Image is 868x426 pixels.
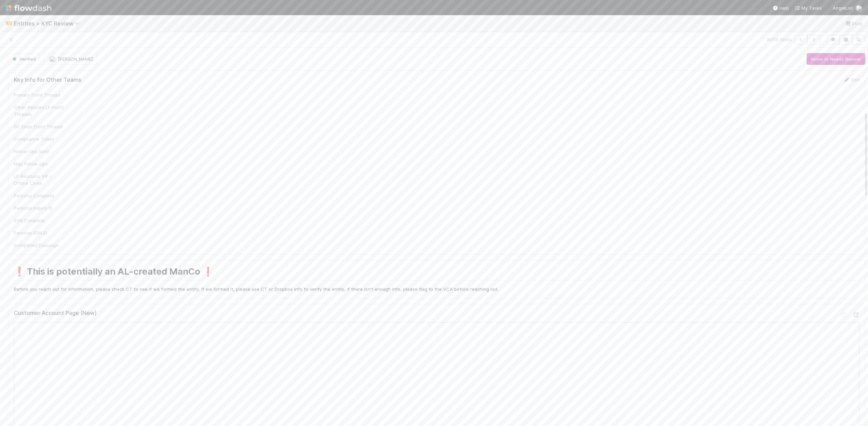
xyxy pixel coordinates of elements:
span: My Tasks [795,5,822,11]
div: LP Relations VIP / Offline Close [14,173,66,187]
img: logo-inverted-e16ddd16eac7371096b0.svg [6,2,51,14]
button: [PERSON_NAME] [43,53,97,65]
span: Verified [11,56,36,62]
div: Max Follow-Ups [14,160,66,167]
div: Persona Inquiry ID [14,205,66,211]
span: 9 of 16 tasks [767,36,792,43]
div: GP Email Front Thread [14,123,66,130]
div: Compliance Ticket [14,136,66,142]
div: SSN Complete [14,217,66,224]
p: Before you reach out for information, please check CT to see if we formed the entity. If we forme... [14,286,859,293]
div: Other Related LP Front Threads [14,104,66,118]
img: avatar_ef15843f-6fde-4057-917e-3fb236f438ca.png [856,5,862,12]
h5: Key Info for Other Teams [14,77,81,83]
div: Persona SSN ID [14,229,66,236]
a: Edit [843,77,859,82]
span: [PERSON_NAME] [58,56,93,62]
span: 🎫 [6,20,12,26]
button: Move to Needs Review [807,53,865,65]
span: Entities > KYC Review [14,20,83,27]
span: AngelList [833,5,853,11]
img: avatar_d6b50140-ca82-482e-b0bf-854821fc5d82.png [49,56,56,62]
h1: ❗️ This is potentially an AL-created ManCo ❗️ [14,266,859,280]
a: My Tasks [795,4,822,11]
div: Persona Complete [14,192,66,199]
div: Help [772,4,789,11]
button: Verified [8,53,40,65]
a: Docs [845,19,862,28]
div: Follow-Ups Sent [14,148,66,155]
div: Completed Docusign [14,242,66,249]
h5: Customer Account Page (New) [14,310,97,317]
div: Primary Front Thread [14,91,66,98]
